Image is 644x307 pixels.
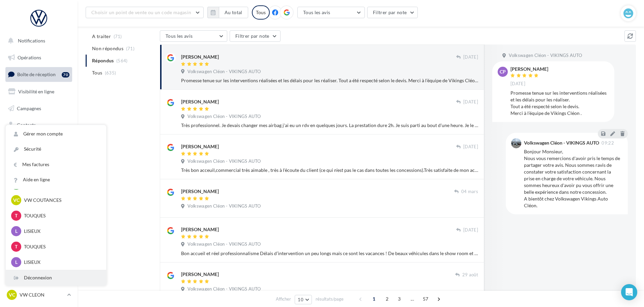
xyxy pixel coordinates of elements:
span: Tous les avis [166,33,193,39]
span: T [15,243,18,250]
button: 10 [295,295,312,304]
div: Promesse tenue sur les interventions réalisées et les délais pour les réaliser. Tout a été respec... [510,90,609,117]
div: [PERSON_NAME] [181,98,219,105]
a: Sécurité [6,142,106,157]
button: Filtrer par note [367,7,418,18]
a: Campagnes DataOnDemand [4,191,74,211]
span: (635) [105,70,116,75]
div: Open Intercom Messenger [621,284,637,300]
span: A traiter [92,33,111,40]
span: [DATE] [463,54,478,60]
a: Contacts [4,118,74,132]
div: Promesse tenue sur les interventions réalisées et les délais pour les réaliser. Tout a été respec... [181,77,478,84]
span: Opérations [18,55,41,60]
span: résultats/page [316,296,344,302]
div: 70 [62,72,69,78]
a: Calendrier [4,152,74,166]
span: Volkswagen Cléon - VIKINGS AUTO [509,53,582,59]
a: Médiathèque [4,135,74,149]
span: 09:22 [602,141,614,145]
div: Volkswagen Cléon - VIKINGS AUTO [524,141,599,145]
span: T [15,212,18,219]
a: VC VW CLEON [5,288,72,301]
a: Aide en ligne [6,172,106,187]
span: [DATE] [510,81,525,87]
span: Volkswagen Cléon - VIKINGS AUTO [187,286,261,292]
span: Campagnes [17,105,41,111]
span: Volkswagen Cléon - VIKINGS AUTO [187,158,261,164]
span: Boîte de réception [17,71,56,77]
div: Bon accueil et réel professionnalisme Délais d’intervention un peu longs mais ce sont les vacance... [181,250,478,257]
span: Volkswagen Cléon - VIKINGS AUTO [187,203,261,209]
span: Notifications [18,38,45,43]
p: VW COUTANCES [24,197,98,204]
button: Notifications [4,34,71,48]
div: Déconnexion [6,270,106,285]
a: Mes factures [6,157,106,172]
span: 2 [382,294,392,304]
span: ... [407,294,418,304]
span: 10 [298,297,303,302]
span: VC [13,197,20,204]
div: [PERSON_NAME] [181,271,219,278]
div: Tous [252,5,270,20]
button: Filtrer par note [230,30,281,42]
span: (71) [126,46,135,51]
span: VC [9,291,15,298]
span: Volkswagen Cléon - VIKINGS AUTO [187,114,261,120]
span: cp [500,68,506,75]
span: [DATE] [463,227,478,233]
a: Opérations [4,51,74,65]
span: 57 [420,294,431,304]
span: L [15,259,18,266]
span: [DATE] [463,144,478,150]
a: Visibilité en ligne [4,85,74,99]
button: Tous les avis [160,30,227,42]
span: L [15,228,18,235]
span: Visibilité en ligne [18,89,54,94]
span: 3 [394,294,405,304]
button: Au total [207,7,248,18]
span: 1 [369,294,379,304]
p: VW CLEON [20,291,64,298]
span: Choisir un point de vente ou un code magasin [91,9,191,15]
span: Tous les avis [303,9,330,15]
span: Volkswagen Cléon - VIKINGS AUTO [187,69,261,75]
p: TOUQUES [24,243,98,250]
a: PLV et print personnalisable [4,168,74,188]
span: 29 août [462,272,478,278]
p: LISIEUX [24,228,98,235]
button: Au total [219,7,248,18]
div: Bonjour Monsieur, Nous vous remercions d'avoir pris le temps de partager votre avis. Nous sommes ... [524,148,622,209]
span: Afficher [276,296,291,302]
span: Tous [92,69,102,76]
div: Très professionnel. Je devais changer mes airbag j'ai eu un rdv en quelques jours. La prestation ... [181,122,478,129]
span: Non répondus [92,45,123,52]
span: [DATE] [463,99,478,105]
button: Tous les avis [297,7,365,18]
div: [PERSON_NAME] [181,143,219,150]
a: Boîte de réception70 [4,67,74,82]
p: LISIEUX [24,259,98,266]
div: [PERSON_NAME] [181,226,219,233]
p: TOUQUES [24,212,98,219]
button: Choisir un point de vente ou un code magasin [86,7,204,18]
a: Campagnes [4,101,74,116]
div: [PERSON_NAME] [181,188,219,195]
span: Volkswagen Cléon - VIKINGS AUTO [187,241,261,247]
a: Gérer mon compte [6,126,106,142]
span: 04 mars [461,189,478,195]
span: Contacts [17,122,36,128]
div: [PERSON_NAME] [181,54,219,60]
div: [PERSON_NAME] [510,67,548,71]
div: Très bon acceuil,commercial très aimable , très à l'écoute du client (ce qui n'est pas le cas dan... [181,167,478,174]
span: (71) [114,34,122,39]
